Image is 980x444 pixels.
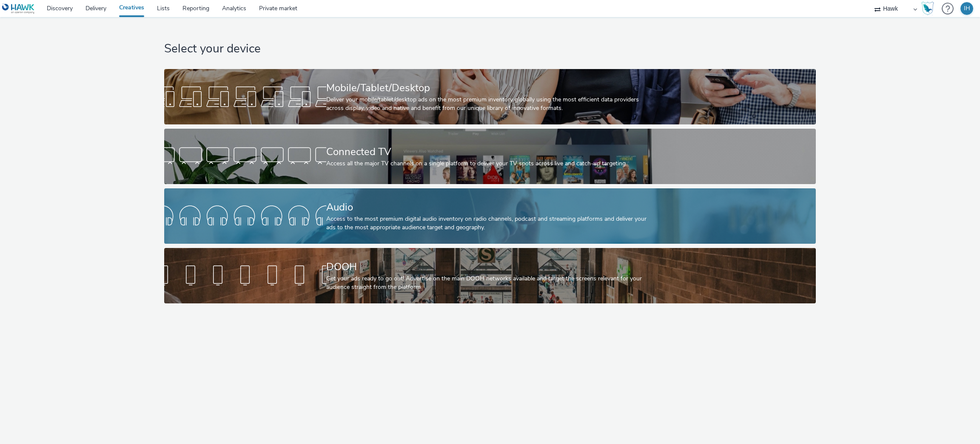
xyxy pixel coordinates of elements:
div: IH [964,2,970,15]
div: DOOH [326,259,650,274]
img: Hawk Academy [921,2,934,15]
a: AudioAccess to the most premium digital audio inventory on radio channels, podcast and streaming ... [164,188,815,244]
a: Connected TVAccess all the major TV channels on a single platform to deliver your TV spots across... [164,129,815,184]
a: DOOHGet your ads ready to go out! Advertise on the main DOOH networks available and target the sc... [164,248,815,303]
div: Audio [326,200,650,215]
a: Mobile/Tablet/DesktopDeliver your mobile/tablet/desktop ads on the most premium inventory globall... [164,69,815,124]
a: Hawk Academy [921,2,937,15]
div: Deliver your mobile/tablet/desktop ads on the most premium inventory globally using the most effi... [326,95,650,113]
img: undefined Logo [2,3,35,14]
div: Mobile/Tablet/Desktop [326,81,650,95]
div: Connected TV [326,144,650,159]
div: Get your ads ready to go out! Advertise on the main DOOH networks available and target the screen... [326,274,650,292]
div: Access all the major TV channels on a single platform to deliver your TV spots across live and ca... [326,159,650,168]
h1: Select your device [164,41,815,57]
div: Access to the most premium digital audio inventory on radio channels, podcast and streaming platf... [326,215,650,232]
